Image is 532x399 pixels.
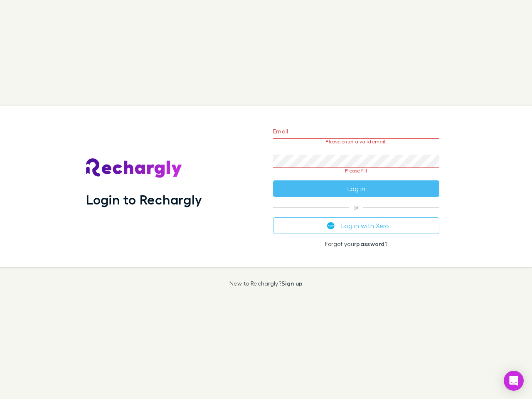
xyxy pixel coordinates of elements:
p: Please enter a valid email. [273,139,439,145]
div: Open Intercom Messenger [504,371,524,391]
a: password [356,240,384,247]
button: Log in with Xero [273,217,439,234]
h1: Login to Rechargly [86,192,202,207]
button: Log in [273,180,439,197]
a: Sign up [281,280,303,287]
img: Xero's logo [327,222,335,229]
p: Forgot your ? [273,241,439,247]
p: New to Rechargly? [229,280,303,287]
img: Rechargly's Logo [86,158,182,178]
p: Please fill [273,168,439,174]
